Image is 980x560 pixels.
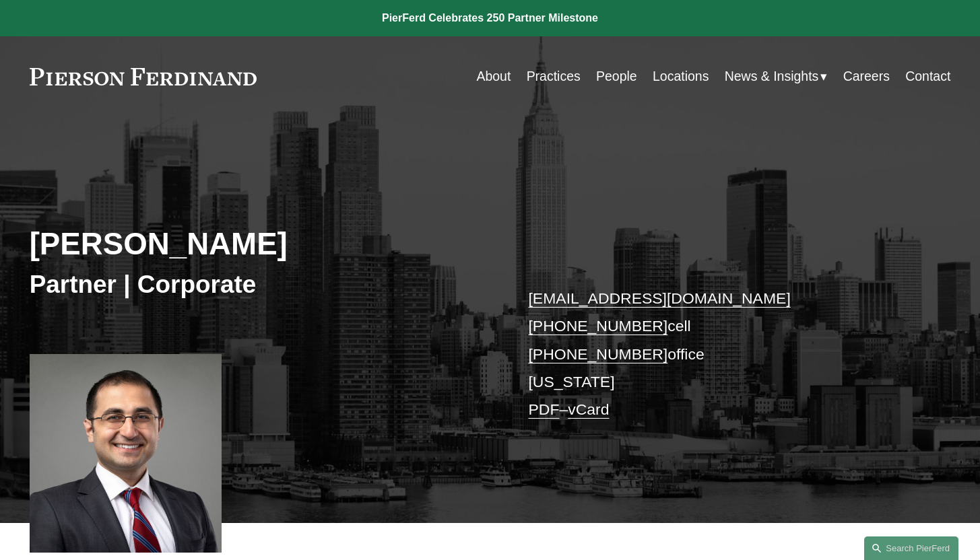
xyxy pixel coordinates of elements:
[30,269,490,300] h3: Partner | Corporate
[568,400,609,418] a: vCard
[596,63,637,90] a: People
[843,63,890,90] a: Careers
[527,63,581,90] a: Practices
[725,65,819,88] span: News & Insights
[905,63,950,90] a: Contact
[653,63,709,90] a: Locations
[725,63,828,90] a: folder dropdown
[528,345,667,363] a: [PHONE_NUMBER]
[476,63,511,90] a: About
[528,285,912,424] p: cell office [US_STATE] –
[528,289,790,307] a: [EMAIL_ADDRESS][DOMAIN_NAME]
[528,400,559,418] a: PDF
[30,225,490,262] h2: [PERSON_NAME]
[864,536,958,560] a: Search this site
[528,317,667,335] a: [PHONE_NUMBER]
